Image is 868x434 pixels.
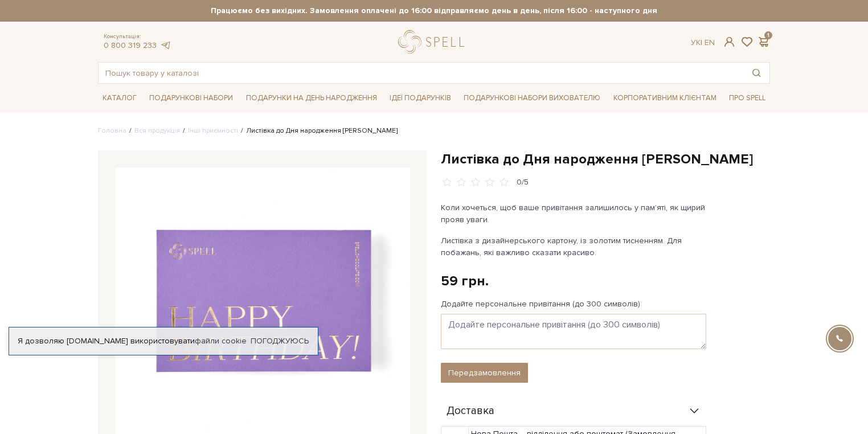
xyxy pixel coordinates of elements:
[441,202,708,226] p: Коли хочеться, щоб ваше привітання залишилось у пам’яті, як щирий прояв уваги.
[241,89,382,107] a: Подарунки на День народження
[724,89,770,107] a: Про Spell
[441,150,770,168] h1: Листівка до Дня народження [PERSON_NAME]
[441,299,640,309] label: Додайте персональне привітання (до 300 символів)
[98,126,126,135] a: Головна
[609,88,721,108] a: Корпоративним клієнтам
[385,89,456,107] a: Ідеї подарунків
[441,363,528,383] button: Передзамовлення
[9,336,318,346] div: Я дозволяю [DOMAIN_NAME] використовувати
[743,63,769,83] button: Пошук товару у каталозі
[441,235,708,259] p: Листівка з дизайнерського картону, із золотим тисненням. Для побажань, які важливо сказати красиво.
[398,30,469,54] a: logo
[238,126,398,136] li: Листівка до Дня народження [PERSON_NAME]
[517,177,529,188] div: 0/5
[134,126,180,135] a: Вся продукція
[104,33,171,40] span: Консультація:
[195,336,247,346] a: файли cookie
[447,406,494,416] span: Доставка
[99,63,743,83] input: Пошук товару у каталозі
[441,272,489,290] div: 59 грн.
[145,89,238,107] a: Подарункові набори
[188,126,238,135] a: Інші приємності
[98,6,770,16] strong: Працюємо без вихідних. Замовлення оплачені до 16:00 відправляємо день в день, після 16:00 - насту...
[104,40,157,50] a: 0 800 319 233
[701,38,702,47] span: |
[459,88,605,108] a: Подарункові набори вихователю
[251,336,309,346] a: Погоджуюсь
[691,38,715,48] div: Ук
[98,89,141,107] a: Каталог
[705,38,715,47] a: En
[159,40,171,50] a: telegram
